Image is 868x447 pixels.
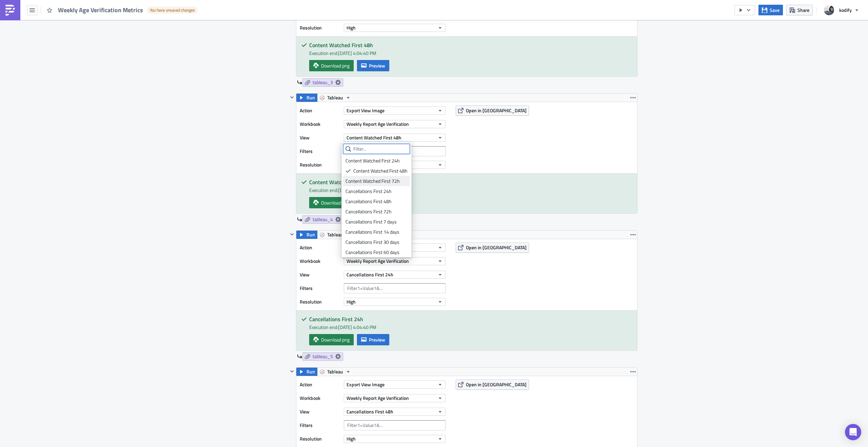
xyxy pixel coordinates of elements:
button: Cancellations First 24h [344,271,446,279]
label: Filters [300,283,340,293]
button: Save [758,5,783,15]
div: Cancellations First 72h [346,208,408,215]
button: Weekly Report Age Verification [344,257,446,265]
input: Filter1=Value1&... [344,283,446,293]
span: kodify [839,6,852,14]
label: Action [300,380,340,390]
span: You have unsaved changes [150,7,195,13]
div: Cancellations First 48h [346,198,408,205]
span: Save [770,6,780,14]
span: Run [307,94,315,102]
a: tableau_3 [302,78,343,86]
span: Download png [321,62,350,69]
span: Export View Image [347,381,384,388]
div: Content Watched First 72h [346,178,408,184]
label: Action [300,105,340,116]
span: High [347,24,356,31]
label: View [300,133,340,143]
div: Execution end: [DATE] 4:04:40 PM [309,50,632,57]
div: Cancellations First 60 days [346,249,408,256]
a: Download png [309,334,354,345]
span: High [347,435,356,442]
a: Download png [309,197,354,208]
div: Content Watched First 24h [346,157,408,164]
button: Weekly Report Age Verification [344,120,446,128]
button: Open in [GEOGRAPHIC_DATA] [456,105,529,116]
a: Download png [309,60,354,71]
label: Action [300,242,340,253]
span: Weekly Report Age Verification [347,120,409,128]
span: Share [797,6,809,14]
span: Weekly Report Age Verification [347,257,409,265]
div: Execution end: [DATE] 4:04:40 PM [309,324,632,331]
div: Cancellations First 14 days [346,229,408,235]
img: PushMetrics [5,5,16,16]
div: Cancellations First 24h [346,188,408,195]
label: Filters [300,420,340,430]
button: Tableau [317,94,353,102]
span: Tableau [327,368,343,376]
a: tableau_4 [302,215,343,223]
label: View [300,407,340,417]
label: Filters [300,146,340,156]
label: Resolution [300,297,340,307]
span: Open in [GEOGRAPHIC_DATA] [466,244,527,251]
button: Hide content [288,230,296,238]
body: Rich Text Area. Press ALT-0 for help. [3,3,324,8]
h5: Cancellations First 24h [309,316,632,322]
h5: Content Watched First 48h [309,42,632,48]
button: High [344,24,446,32]
span: Tableau [327,231,343,239]
input: Filter1=Value1&... [344,420,446,430]
button: Share [786,5,813,15]
span: Open in [GEOGRAPHIC_DATA] [466,381,527,388]
button: Export View Image [344,106,446,115]
button: Cancellations First 48h [344,408,446,416]
span: High [347,298,356,305]
label: Workbook [300,119,340,129]
div: Cancellations First 7 days [346,218,408,225]
img: Avatar [823,4,835,16]
span: Export View Image [347,107,384,114]
span: tableau_3 [313,79,333,85]
div: Execution end: [DATE] 4:04:40 PM [309,187,632,194]
button: Run [296,94,317,102]
button: High [344,435,446,443]
button: Hide content [288,367,296,375]
button: High [344,298,446,306]
span: Cancellations First 24h [347,271,393,278]
button: Open in [GEOGRAPHIC_DATA] [456,380,529,390]
span: Content Watched First 48h [347,134,401,141]
button: Preview [357,334,389,345]
label: Resolution [300,23,340,33]
label: Resolution [300,160,340,170]
button: Run [296,368,317,376]
span: Download png [321,199,350,206]
h5: Content Watched First 48h [309,179,632,185]
span: Run [307,231,315,239]
span: Weekly Report Age Verification [347,394,409,402]
label: Workbook [300,256,340,266]
label: Workbook [300,393,340,403]
span: Preview [369,336,385,343]
button: Weekly Report Age Verification [344,394,446,402]
button: Export View Image [344,381,446,389]
span: Open in [GEOGRAPHIC_DATA] [466,107,527,114]
button: Preview [357,60,389,71]
span: Run [307,368,315,376]
button: Open in [GEOGRAPHIC_DATA] [456,242,529,253]
button: Hide content [288,93,296,101]
button: Tableau [317,368,353,376]
span: Download png [321,336,350,343]
a: tableau_5 [302,352,343,361]
input: Filter... [343,144,410,154]
span: Cancellations First 48h [347,408,393,415]
button: Run [296,231,317,239]
label: Resolution [300,434,340,444]
div: Cancellations First 30 days [346,239,408,246]
button: Tableau [317,231,353,239]
span: Tableau [327,94,343,102]
label: View [300,270,340,280]
span: Weekly Age Verification Metrics [58,6,144,14]
div: Open Intercom Messenger [845,424,861,440]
